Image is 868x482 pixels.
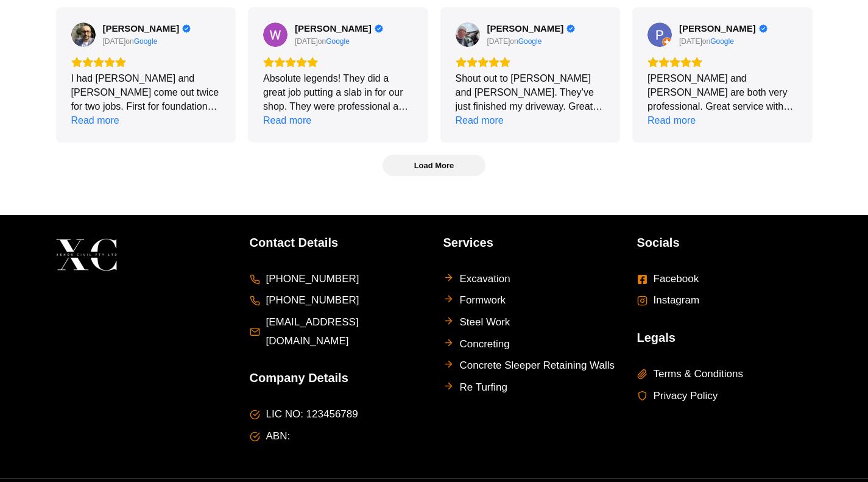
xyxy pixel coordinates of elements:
span: Excavation [460,270,510,289]
span: Concreting [460,335,510,354]
div: Rating: 5.0 out of 5 [263,57,413,68]
span: Load More [414,160,454,171]
div: Absolute legends! They did a great job putting a slab in for our shop. They were professional and... [263,71,413,113]
h5: Services [443,233,619,252]
div: Google [518,37,542,46]
span: Re Turfing [460,378,507,397]
img: Paul Alvarez [647,23,672,47]
div: Rating: 5.0 out of 5 [456,57,605,68]
span: Steel Work [460,313,510,332]
a: View on Google [710,37,734,46]
a: [EMAIL_ADDRESS][DOMAIN_NAME] [250,313,425,350]
div: Google [326,37,350,46]
img: Mark Wieser [456,23,480,47]
a: [PHONE_NUMBER] [250,291,359,310]
div: Google [134,37,158,46]
a: Steel Work [443,313,510,332]
h5: Legals [637,328,813,347]
span: [PHONE_NUMBER] [266,270,359,289]
div: Verified Customer [759,24,767,33]
a: Concreting [443,335,510,354]
div: [DATE] [487,37,510,46]
div: on [295,37,326,46]
span: ABN: [266,427,291,446]
div: Rating: 5.0 out of 5 [647,57,797,68]
span: LIC NO: 123456789 [266,405,358,424]
div: Read more [263,113,311,127]
div: Verified Customer [566,24,575,33]
button: Load More [383,155,486,176]
span: Concrete Sleeper Retaining Walls [460,356,615,375]
a: Review by William Tooley [295,23,383,34]
img: William Tooley [263,23,288,47]
div: [DATE] [295,37,318,46]
div: on [487,37,518,46]
div: Read more [647,113,696,127]
span: Facebook [654,270,699,289]
a: Instagram [637,291,700,310]
a: Privacy Policy [637,387,718,406]
a: Excavation [443,270,510,289]
a: Concrete Sleeper Retaining Walls [443,356,615,375]
span: [PERSON_NAME] [295,23,372,34]
div: I had [PERSON_NAME] and [PERSON_NAME] come out twice for two jobs. First for foundations for reta... [71,71,221,113]
a: Review by Mark Wieser [487,23,576,34]
a: Facebook [637,270,699,289]
span: [PHONE_NUMBER] [266,291,359,310]
a: Re Turfing [443,378,507,397]
div: Shout out to [PERSON_NAME] and [PERSON_NAME]. They’ve just finished my driveway. Great job. Quali... [456,71,605,113]
a: Review by Paul Alvarez [679,23,767,34]
h5: Contact Details [250,233,425,252]
a: Terms & Conditions [637,365,743,384]
a: View on Google [326,37,350,46]
span: Terms & Conditions [654,365,743,384]
span: Instagram [654,291,700,310]
a: Review by John Tsoutras [103,23,191,34]
div: [DATE] [103,37,126,46]
div: [PERSON_NAME] and [PERSON_NAME] are both very professional. Great service with good communication... [647,71,797,113]
h5: Company Details [250,369,425,387]
a: View on Google [134,37,158,46]
span: Formwork [460,291,506,310]
a: [PHONE_NUMBER] [250,270,359,289]
div: Read more [456,113,504,127]
a: View on Google [71,23,96,47]
span: [PERSON_NAME] [679,23,756,34]
a: View on Google [456,23,480,47]
span: Privacy Policy [654,387,718,406]
div: [DATE] [679,37,702,46]
img: John Tsoutras [71,23,96,47]
a: View on Google [647,23,672,47]
a: View on Google [263,23,288,47]
h5: Socials [637,233,813,252]
div: on [679,37,710,46]
div: on [103,37,134,46]
span: [EMAIL_ADDRESS][DOMAIN_NAME] [266,313,425,350]
a: Formwork [443,291,506,310]
span: [PERSON_NAME] [103,23,180,34]
div: Rating: 5.0 out of 5 [71,57,221,68]
div: Read more [71,113,119,127]
span: [PERSON_NAME] [487,23,564,34]
div: Verified Customer [375,24,383,33]
a: View on Google [518,37,542,46]
div: Verified Customer [182,24,191,33]
div: Google [710,37,734,46]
